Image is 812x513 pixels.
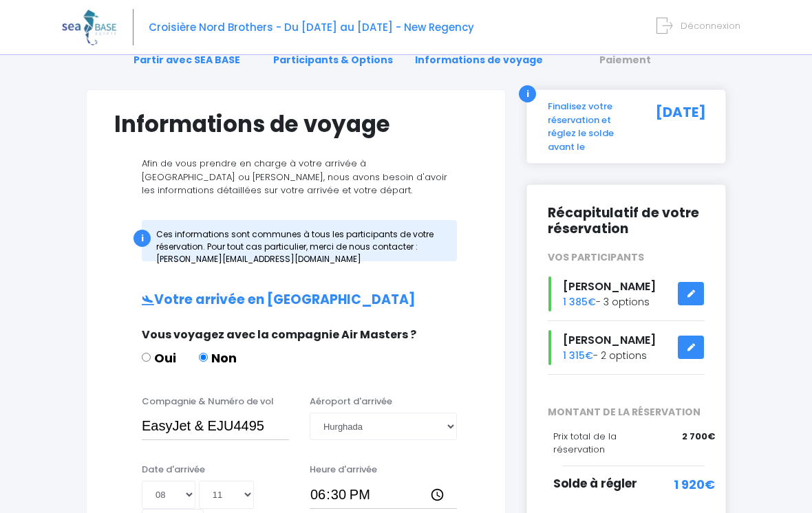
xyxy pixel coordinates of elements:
p: Afin de vous prendre en charge à votre arrivée à [GEOGRAPHIC_DATA] ou [PERSON_NAME], nous avons b... [114,157,478,197]
div: [DATE] [641,100,714,153]
span: [PERSON_NAME] [563,279,656,294]
span: 2 700€ [682,430,715,444]
span: Croisière Nord Brothers - Du [DATE] au [DATE] - New Regency [149,20,474,34]
input: Non [199,353,208,362]
div: i [133,230,151,247]
label: Aéroport d'arrivée [310,395,392,408]
span: MONTANT DE LA RÉSERVATION [537,405,715,419]
h2: Votre arrivée en [GEOGRAPHIC_DATA] [114,292,478,308]
h1: Informations de voyage [114,111,478,138]
label: Heure d'arrivée [310,463,377,477]
label: Date d'arrivée [142,463,205,477]
span: 1 385€ [563,295,596,309]
span: [PERSON_NAME] [563,332,656,348]
span: 1 315€ [563,349,593,362]
span: Déconnexion [681,19,740,32]
label: Non [199,349,237,367]
label: Compagnie & Numéro de vol [142,395,274,408]
div: i [519,85,536,102]
span: Vous voyagez avec la compagnie Air Masters ? [142,327,416,342]
span: Solde à régler [553,475,637,492]
h2: Récapitulatif de votre réservation [548,206,705,237]
div: Finalisez votre réservation et réglez le solde avant le [537,100,641,153]
div: VOS PARTICIPANTS [537,250,715,265]
span: Prix total de la réservation [553,430,617,457]
div: - 3 options [537,276,715,312]
input: Oui [142,353,151,362]
div: Ces informations sont communes à tous les participants de votre réservation. Pour tout cas partic... [142,220,457,261]
label: Oui [142,349,176,367]
span: 1 920€ [674,475,715,494]
div: - 2 options [537,330,715,365]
